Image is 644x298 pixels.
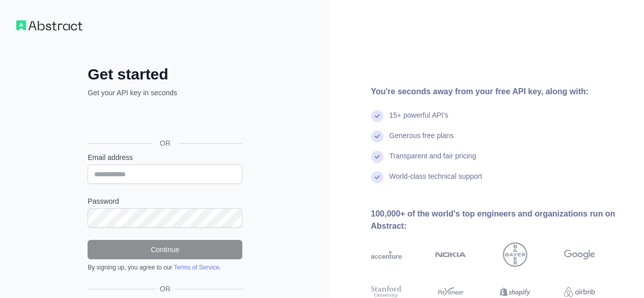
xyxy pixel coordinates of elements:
[88,240,242,259] button: Continue
[389,130,454,151] div: Generous free plans
[371,171,383,183] img: check mark
[371,151,383,163] img: check mark
[82,109,245,131] iframe: Nút Đăng nhập bằng Google
[389,171,483,192] div: World-class technical support
[564,242,595,267] img: google
[371,86,628,98] div: You're seconds away from your free API key, along with:
[503,242,527,267] img: bayer
[435,242,466,267] img: nokia
[88,263,242,272] div: By signing up, you agree to our .
[88,152,242,162] label: Email address
[389,151,477,171] div: Transparent and fair pricing
[371,242,402,267] img: accenture
[16,20,82,31] img: Workflow
[371,208,628,232] div: 100,000+ of the world's top engineers and organizations run on Abstract:
[88,65,242,84] h2: Get started
[174,264,219,271] a: Terms of Service
[156,284,175,294] span: OR
[152,138,179,148] span: OR
[389,110,449,130] div: 15+ powerful API's
[88,196,242,206] label: Password
[371,110,383,122] img: check mark
[371,130,383,143] img: check mark
[88,88,242,98] p: Get your API key in seconds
